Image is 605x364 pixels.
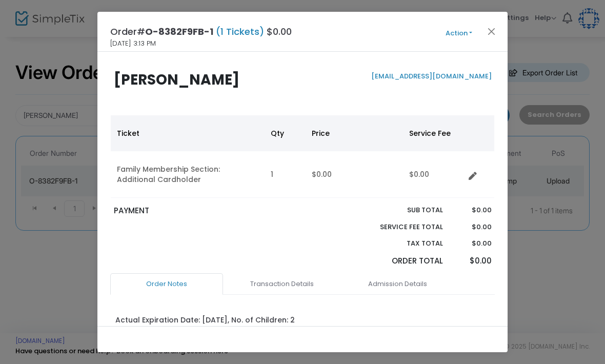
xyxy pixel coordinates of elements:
td: $0.00 [306,151,403,198]
p: $0.00 [453,222,491,232]
a: Order Notes [110,273,223,295]
button: Action [428,28,490,39]
p: $0.00 [453,255,491,267]
span: O-8382F9FB-1 [145,25,213,38]
h4: Order# $0.00 [110,25,292,38]
p: PAYMENT [114,205,298,217]
b: [PERSON_NAME] [114,70,239,90]
a: Transaction Details [226,273,338,295]
p: Sub total [356,205,443,215]
td: Family Membership Section: Additional Cardholder [111,151,265,198]
div: Actual Expiration Date: [DATE], No. of Children: 2 [115,315,295,326]
span: [DATE] 3:13 PM [110,38,156,49]
th: Price [306,115,403,151]
a: [EMAIL_ADDRESS][DOMAIN_NAME] [369,71,492,81]
p: Service Fee Total [356,222,443,232]
p: Tax Total [356,238,443,249]
td: $0.00 [403,151,465,198]
th: Ticket [111,115,265,151]
p: $0.00 [453,205,491,215]
th: Service Fee [403,115,465,151]
p: Order Total [356,255,443,267]
span: (1 Tickets) [213,25,267,38]
div: Data table [111,115,494,198]
th: Qty [265,115,306,151]
p: $0.00 [453,238,491,249]
a: Admission Details [341,273,454,295]
td: 1 [265,151,306,198]
button: Close [485,25,498,38]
